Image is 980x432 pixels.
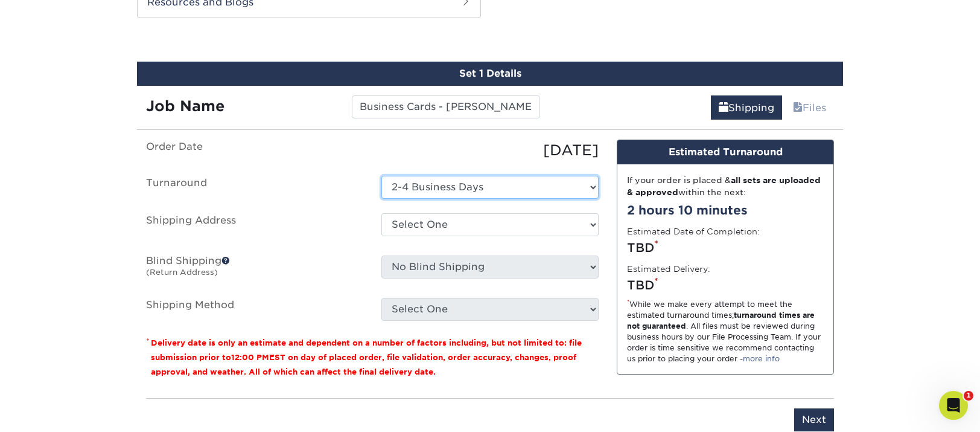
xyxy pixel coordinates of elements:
[627,239,824,257] div: TBD
[627,225,760,237] label: Estimated Date of Completion:
[137,256,372,283] label: Blind Shipping
[137,62,843,86] div: Set 1 Details
[939,391,968,420] iframe: Intercom live chat
[627,299,824,364] div: While we make every attempt to meet the estimated turnaround times; . All files must be reviewed ...
[137,213,372,241] label: Shipping Address
[627,311,815,330] strong: turnaround times are not guaranteed
[964,391,973,401] span: 1
[617,140,833,164] div: Estimated Turnaround
[743,354,780,363] a: more info
[793,102,803,114] span: files
[627,201,824,219] div: 2 hours 10 minutes
[137,176,372,199] label: Turnaround
[785,95,834,120] a: Files
[137,140,372,161] label: Order Date
[146,268,218,277] small: (Return Address)
[719,102,728,114] span: shipping
[627,276,824,294] div: TBD
[372,140,608,161] div: [DATE]
[794,408,834,431] input: Next
[137,298,372,321] label: Shipping Method
[231,353,269,362] span: 12:00 PM
[146,97,224,115] strong: Job Name
[151,338,582,376] small: Delivery date is only an estimate and dependent on a number of factors including, but not limited...
[627,174,824,199] div: If your order is placed & within the next:
[352,95,539,118] input: Enter a job name
[711,95,782,120] a: Shipping
[627,263,710,275] label: Estimated Delivery:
